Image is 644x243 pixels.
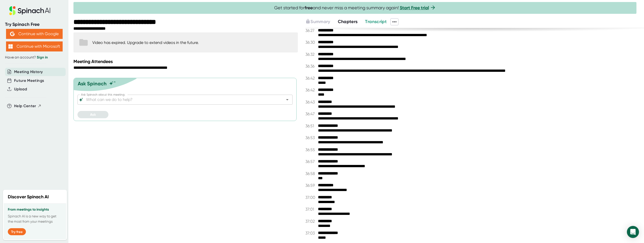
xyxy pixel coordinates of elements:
span: 36:42 [305,76,317,81]
span: 36:30 [305,40,317,45]
span: 36:59 [305,183,317,188]
span: Summary [310,19,330,24]
h3: From meetings to insights [8,208,62,212]
div: Ask Spinach [78,81,107,87]
div: Try Spinach Free [5,22,63,27]
button: Transcript [365,18,387,25]
span: 37:03 [305,231,317,235]
input: What can we do to help? [85,96,276,103]
span: 36:47 [305,111,317,116]
button: Meeting History [14,69,43,75]
a: Sign in [37,55,48,59]
button: Continue with Microsoft [6,41,63,51]
span: Ask [90,112,96,117]
div: Upgrade to access [305,18,338,25]
span: 36:32 [305,52,317,57]
b: free [305,5,313,11]
span: 36:27 [305,28,317,33]
button: Ask [77,111,108,118]
button: Continue with Google [6,29,63,39]
span: 37:02 [305,219,317,224]
span: Help Center [14,103,36,109]
div: Open Intercom Messenger [627,226,639,238]
span: Transcript [365,19,387,24]
span: 36:57 [305,159,317,164]
span: 36:53 [305,135,317,140]
button: Chapters [338,18,358,25]
a: Start Free trial [400,5,429,11]
h2: Discover Spinach AI [8,194,49,200]
span: 37:00 [305,195,317,200]
button: Open [284,96,291,103]
span: Get started for and never miss a meeting summary again! [274,5,436,11]
span: 36:55 [305,147,317,152]
button: Try free [8,228,26,235]
span: 37:01 [305,207,317,212]
div: Have an account? [5,55,63,60]
p: Spinach AI is a new way to get the most from your meetings [8,214,62,224]
button: Summary [305,18,330,25]
button: Upload [14,86,27,92]
span: 36:51 [305,124,317,128]
span: 36:42 [305,88,317,92]
button: Help Center [14,103,42,109]
button: Future Meetings [14,78,44,84]
span: 36:58 [305,171,317,176]
span: 36:43 [305,100,317,104]
img: Aehbyd4JwY73AAAAAElFTkSuQmCC [10,32,15,36]
span: Chapters [338,19,358,24]
div: Video has expired. Upgrade to extend videos in the future. [92,40,199,45]
span: 36:36 [305,64,317,69]
div: Meeting Attendees [73,59,299,64]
